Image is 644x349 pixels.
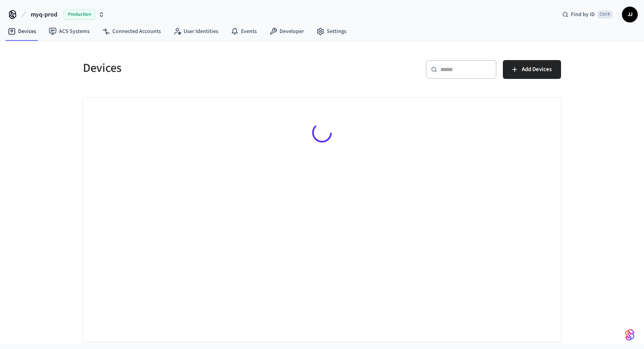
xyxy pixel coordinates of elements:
[623,7,637,22] span: JJ
[622,7,638,22] button: JJ
[42,24,96,38] a: ACS Systems
[503,60,561,79] button: Add Devices
[2,24,42,38] a: Devices
[522,64,552,75] span: Add Devices
[96,24,167,38] a: Connected Accounts
[224,24,263,38] a: Events
[556,7,619,22] div: Find by IDCtrl K
[625,329,635,341] img: SeamLogoGradient.69752ec5.svg
[310,24,353,38] a: Settings
[597,11,613,18] span: Ctrl K
[64,9,95,20] span: Production
[571,11,595,18] span: Find by ID
[83,60,317,76] h5: Devices
[263,24,310,38] a: Developer
[167,24,224,38] a: User Identities
[31,10,57,19] span: myq-prod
